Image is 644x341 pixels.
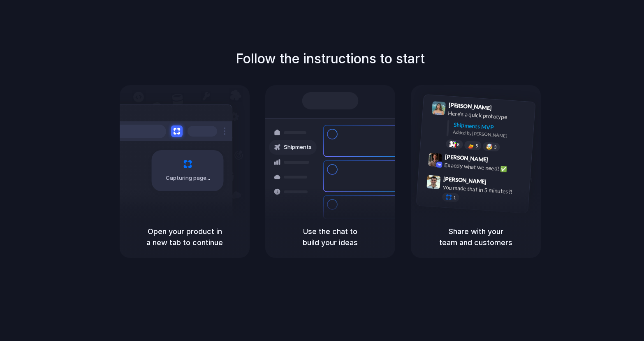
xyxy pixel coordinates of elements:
[457,142,460,147] span: 8
[275,226,385,248] h5: Use the chat to build your ideas
[445,152,488,164] span: [PERSON_NAME]
[491,156,507,166] span: 9:42 AM
[236,49,425,69] h1: Follow the instructions to start
[453,195,456,200] span: 1
[130,226,240,248] h5: Open your product in a new tab to continue
[494,104,511,114] span: 9:41 AM
[442,183,525,197] div: you made that in 5 minutes?!
[486,144,493,150] div: 🤯
[494,145,497,149] span: 3
[475,144,478,148] span: 5
[489,178,506,188] span: 9:47 AM
[166,174,211,182] span: Capturing page
[448,109,530,123] div: Here's a quick prototype
[443,174,487,186] span: [PERSON_NAME]
[284,143,312,151] span: Shipments
[444,160,526,174] div: Exactly what we need! ✅
[453,129,528,141] div: Added by [PERSON_NAME]
[448,100,492,112] span: [PERSON_NAME]
[421,226,531,248] h5: Share with your team and customers
[453,121,529,134] div: Shipments MVP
